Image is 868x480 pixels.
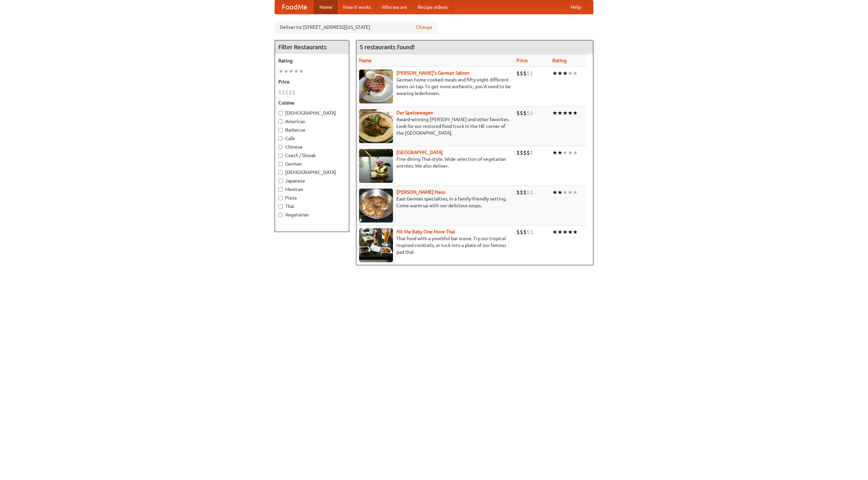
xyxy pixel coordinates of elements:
li: $ [516,109,520,117]
input: Japanese [278,179,283,183]
a: [PERSON_NAME] Haus [396,189,445,195]
p: Fine dining Thai-style. Wide selection of vegetarian entrées. We also deliver. [359,156,511,169]
a: Help [565,0,586,14]
li: $ [527,228,530,236]
li: $ [530,109,533,117]
li: ★ [278,68,283,75]
li: $ [530,70,533,77]
li: ★ [299,68,304,75]
li: ★ [573,228,578,236]
li: ★ [563,109,568,117]
li: $ [520,109,523,117]
li: $ [527,149,530,156]
li: $ [530,189,533,196]
input: Barbecue [278,128,283,132]
h5: Cuisine [278,99,346,106]
label: Czech / Slovak [278,152,346,159]
li: $ [527,189,530,196]
input: Pizza [278,196,283,200]
li: $ [530,149,533,156]
li: $ [520,228,523,236]
p: Award-winning [PERSON_NAME] and other favorites. Look for our restored food truck in the NE corne... [359,116,511,136]
li: ★ [557,70,563,77]
li: ★ [552,70,557,77]
h4: Filter Restaurants [275,40,349,54]
li: $ [523,228,527,236]
label: Pizza [278,194,346,201]
li: $ [523,149,527,156]
li: $ [527,109,530,117]
label: Chinese [278,143,346,150]
a: Rating [552,58,567,63]
li: ★ [568,228,573,236]
a: [GEOGRAPHIC_DATA] [396,150,443,155]
li: ★ [563,228,568,236]
img: babythai.jpg [359,228,393,262]
li: $ [523,70,527,77]
li: $ [282,89,285,96]
li: ★ [563,149,568,156]
li: ★ [557,228,563,236]
b: Der Speisewagen [396,110,433,115]
label: Barbecue [278,127,346,133]
li: $ [520,149,523,156]
li: ★ [552,228,557,236]
li: $ [520,189,523,196]
li: ★ [552,189,557,196]
input: Vegetarian [278,213,283,217]
li: $ [523,109,527,117]
li: $ [530,228,533,236]
input: [DEMOGRAPHIC_DATA] [278,170,283,175]
li: $ [523,189,527,196]
input: Mexican [278,187,283,192]
a: Hit Me Baby One More Thai [396,229,455,234]
label: Japanese [278,177,346,184]
label: [DEMOGRAPHIC_DATA] [278,110,346,116]
a: [PERSON_NAME]'s German Saloon [396,70,470,76]
li: ★ [294,68,299,75]
a: Home [314,0,338,14]
li: ★ [573,189,578,196]
li: ★ [568,189,573,196]
li: ★ [283,68,289,75]
a: Change [416,24,432,31]
img: kohlhaus.jpg [359,189,393,223]
input: Cafe [278,136,283,141]
input: Czech / Slovak [278,153,283,158]
h5: Rating [278,57,346,64]
ng-pluralize: 5 restaurants found! [360,44,415,50]
li: $ [516,149,520,156]
li: $ [527,70,530,77]
li: $ [278,89,282,96]
li: ★ [563,70,568,77]
li: ★ [568,109,573,117]
li: ★ [557,109,563,117]
li: ★ [552,109,557,117]
li: ★ [557,149,563,156]
label: German [278,160,346,167]
img: speisewagen.jpg [359,109,393,143]
a: FoodMe [275,0,314,14]
label: Vegetarian [278,211,346,218]
li: ★ [563,189,568,196]
li: $ [292,89,295,96]
li: $ [516,70,520,77]
input: Thai [278,204,283,209]
li: $ [516,228,520,236]
img: satay.jpg [359,149,393,183]
li: $ [289,89,292,96]
input: German [278,162,283,166]
label: Thai [278,203,346,210]
h5: Price [278,78,346,85]
label: Mexican [278,186,346,193]
li: ★ [552,149,557,156]
p: East German specialties, in a family-friendly setting. Come warm up with our delicious soups. [359,195,511,209]
a: How it works [338,0,376,14]
input: Chinese [278,145,283,149]
p: Thai food with a youthful bar scene. Try our tropical inspired cocktails, or tuck into a plate of... [359,235,511,255]
li: ★ [289,68,294,75]
a: Price [516,58,528,63]
li: ★ [568,149,573,156]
